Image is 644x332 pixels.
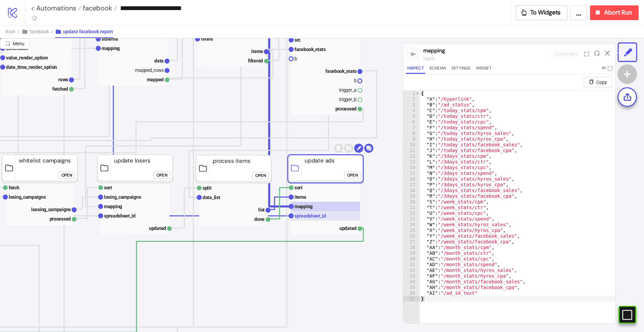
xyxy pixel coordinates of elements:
span: radius-bottomright [5,41,10,46]
text: fetch [9,185,19,190]
text: b [354,78,357,83]
text: src [294,37,301,43]
text: mapping [102,46,120,51]
span: To Widgets [530,9,561,16]
div: 17 [403,182,420,188]
text: data_list [203,195,220,200]
div: 14 [403,165,420,171]
text: losing_campaigns [104,194,141,200]
button: Widget [475,65,493,74]
text: mapping [104,204,122,209]
div: 8 [403,131,420,136]
div: 21 [403,205,420,210]
text: sort [294,185,303,190]
text: b [294,56,297,61]
text: spreadsheet_id [104,213,136,219]
span: update facebook report [63,29,113,34]
text: split [203,185,212,191]
div: 20 [403,199,420,205]
span: Abort Run [604,9,632,16]
span: facebook [30,29,49,34]
button: Open [58,172,75,179]
button: Open [154,172,170,179]
button: Inspect [406,65,425,74]
text: facebook_stats [325,68,357,74]
div: 33 [403,273,420,279]
div: 9 [403,136,420,142]
button: To Widgets [516,5,568,20]
div: 3 [403,102,420,108]
button: Copy [584,77,612,88]
div: 5 [403,113,420,119]
div: 1 [403,91,420,96]
span: Toggle code folding, rows 1 through 37 [416,91,419,96]
div: 10 [403,142,420,148]
text: mapping [294,204,313,209]
button: facebook [21,26,55,38]
button: ... [570,5,587,20]
div: 15 [403,171,420,176]
text: data [154,58,164,63]
text: mapped_rows [135,67,164,73]
div: 2 [403,96,420,102]
div: 29 [403,250,420,256]
a: < Automations [31,5,81,11]
text: items [294,194,306,200]
text: date_time_render_option [6,64,57,70]
div: 24 [403,222,420,228]
span: expand [584,52,589,56]
div: Open [347,171,358,179]
div: 32 [403,268,420,273]
div: 30 [403,256,420,262]
span: Copy [596,80,607,85]
text: items [251,49,263,54]
text: facebook_stats [294,47,326,52]
div: 23 [403,216,420,222]
div: 22 [403,210,420,216]
button: Settings [450,65,472,74]
text: filters [201,36,213,42]
div: 26 [403,233,420,239]
div: 31 [403,262,420,268]
text: sort [104,185,112,190]
text: losing_campaigns [9,194,46,200]
text: rows [58,77,68,82]
div: 37 [403,296,420,302]
div: 25 [403,228,420,233]
div: 12 [403,153,420,159]
div: 36 [403,290,420,296]
button: Abort Run [590,5,639,20]
text: loosing_campaigns [31,207,71,212]
span: Menu [13,41,24,46]
div: 19 [403,193,420,199]
div: 28 [403,245,420,250]
a: facebook [81,5,117,11]
div: 18 [403,188,420,193]
div: 16 [403,176,420,182]
div: Open [157,171,167,179]
div: 27 [403,239,420,245]
span: Root [5,29,15,34]
div: 7 [403,125,420,131]
div: 4 [403,108,420,113]
div: input [423,55,552,62]
div: 13 [403,159,420,165]
div: Open [255,172,266,179]
text: value_render_option [6,55,48,60]
button: update facebook report [55,26,113,38]
div: mapping [423,46,552,55]
div: Open [61,171,72,179]
span: copy [589,80,594,84]
button: Open [344,172,361,179]
text: spreadsheet_id [294,213,326,219]
text: list [258,207,265,212]
div: 11 [403,148,420,153]
button: Schema [428,65,447,74]
div: 6 [403,119,420,125]
button: Root [5,26,21,38]
span: facebook [81,4,112,12]
div: 34 [403,279,420,285]
button: Open [252,172,269,179]
text: schema [102,36,118,42]
div: 35 [403,285,420,290]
